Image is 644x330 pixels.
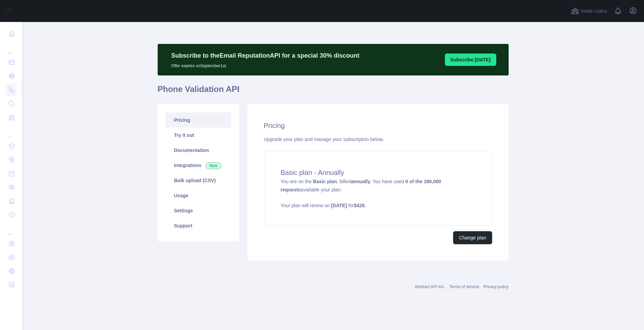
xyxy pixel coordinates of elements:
a: Settings [166,203,231,218]
p: Your plan will renew on for [281,202,475,209]
strong: [DATE] [331,203,347,208]
div: Upgrade your plan and manage your subscription below. [264,136,492,143]
a: Terms of service [449,284,479,289]
h4: Basic plan - Annually [281,168,475,177]
h1: Phone Validation API [158,84,509,100]
h2: Pricing [264,121,492,130]
button: Invite users [570,5,608,16]
strong: annually. [351,179,371,184]
button: Subscribe [DATE] [445,54,496,66]
div: ... [5,125,16,139]
strong: Basic plan [313,179,337,184]
a: Integrations New [166,158,231,173]
a: Try it out [166,128,231,143]
a: Pricing [166,113,231,128]
strong: $ 429 . [354,203,366,208]
a: Bulk upload (CSV) [166,173,231,188]
button: Change plan [453,231,492,244]
a: Documentation [166,143,231,158]
a: Privacy policy [483,284,508,289]
span: You are on the , billed You have used available your plan. [281,179,475,209]
a: Abstract API Inc. [415,284,445,289]
span: Invite users [581,7,607,15]
a: Usage [166,188,231,203]
p: Offer expires on September 1st. [171,60,360,69]
span: New [206,162,221,169]
p: Subscribe to the Email Reputation API for a special 30 % discount [171,51,360,60]
div: ... [5,222,16,236]
div: ... [5,41,16,55]
a: Support [166,218,231,233]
